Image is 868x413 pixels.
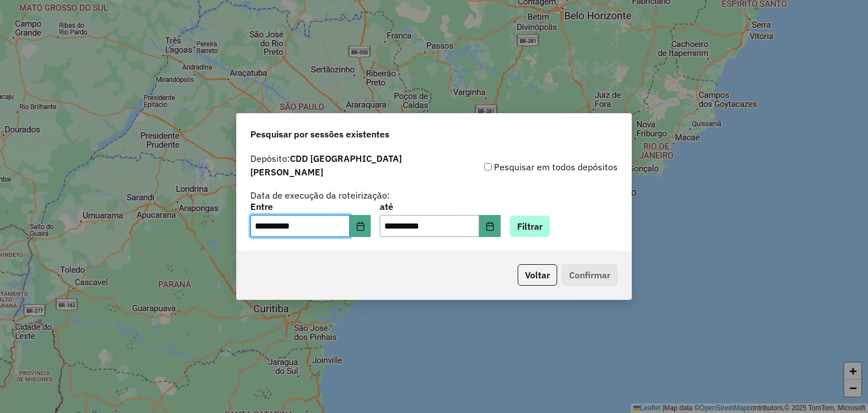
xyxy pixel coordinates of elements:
[518,264,557,286] button: Voltar
[434,160,618,174] div: Pesquisar em todos depósitos
[510,216,550,237] button: Filtrar
[250,152,434,179] label: Depósito:
[479,215,501,238] button: Choose Date
[350,215,371,238] button: Choose Date
[250,200,371,213] label: Entre
[250,127,389,141] span: Pesquisar por sessões existentes
[380,200,500,213] label: até
[250,153,402,178] strong: CDD [GEOGRAPHIC_DATA][PERSON_NAME]
[250,188,390,202] label: Data de execução da roteirização:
